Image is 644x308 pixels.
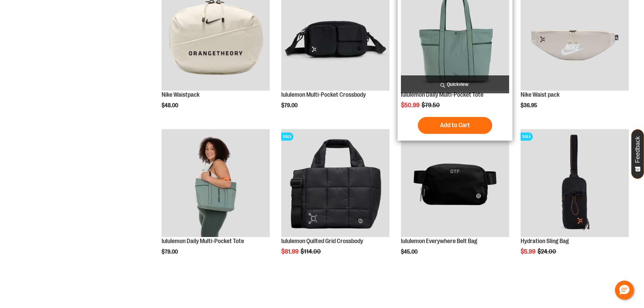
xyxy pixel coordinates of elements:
[401,238,477,244] a: lululemon Everywhere Belt Bag
[281,238,363,244] a: lululemon Quilted Grid Crossbody
[162,91,199,98] a: Nike Waistpack
[398,126,512,273] div: product
[162,129,270,237] img: Main view of 2024 Convention lululemon Daily Multi-Pocket Tote
[521,102,538,109] span: $36.95
[158,126,273,273] div: product
[440,121,470,129] span: Add to Cart
[631,129,644,179] button: Feedback - Show survey
[162,238,244,244] a: lululemon Daily Multi-Pocket Tote
[301,248,322,255] span: $114.00
[418,117,492,134] button: Add to Cart
[521,238,569,244] a: Hydration Sling Bag
[422,102,441,109] span: $79.50
[521,91,559,98] a: Nike Waist pack
[162,102,179,109] span: $48.00
[281,102,299,109] span: $79.00
[162,249,179,255] span: $79.00
[538,248,557,255] span: $24.00
[521,248,536,255] span: $5.99
[517,126,632,273] div: product
[635,136,641,163] span: Feedback
[521,133,533,141] span: SALE
[401,102,421,109] span: $50.99
[281,133,293,141] span: SALE
[278,126,393,273] div: product
[281,91,366,98] a: lululemon Multi-Pocket Crossbody
[615,281,634,300] button: Hello, have a question? Let’s chat.
[401,129,509,237] img: lululemon Everywhere Belt Bag
[521,129,629,238] a: Product image for Hydration Sling BagSALE
[281,248,300,255] span: $81.99
[281,129,389,238] a: lululemon Quilted Grid CrossbodySALE
[162,129,270,238] a: Main view of 2024 Convention lululemon Daily Multi-Pocket Tote
[401,91,483,98] a: lululemon Daily Multi-Pocket Tote
[401,129,509,238] a: lululemon Everywhere Belt Bag
[401,249,419,255] span: $45.00
[401,75,509,93] a: Quickview
[521,129,629,237] img: Product image for Hydration Sling Bag
[281,129,389,237] img: lululemon Quilted Grid Crossbody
